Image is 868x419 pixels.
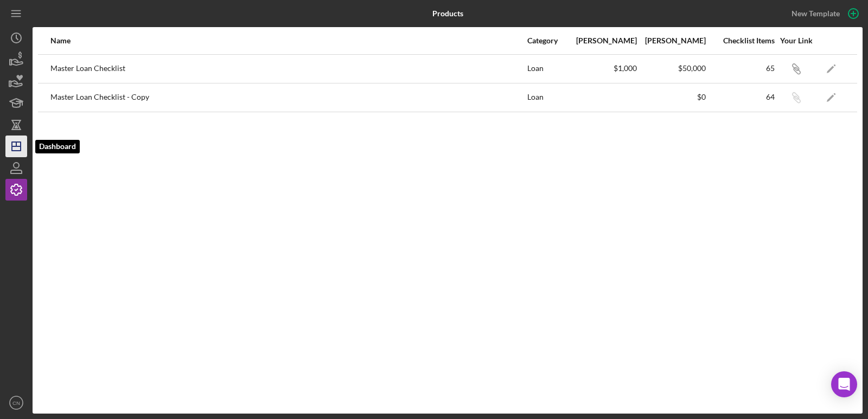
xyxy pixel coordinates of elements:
[707,64,775,73] div: 65
[638,93,706,101] div: $0
[527,55,568,82] div: Loan
[527,36,568,45] div: Category
[638,36,706,45] div: [PERSON_NAME]
[707,93,775,101] div: 64
[707,36,775,45] div: Checklist Items
[785,5,863,22] button: New Template
[569,36,637,45] div: [PERSON_NAME]
[50,84,526,111] div: Master Loan Checklist - Copy
[776,36,816,45] div: Your Link
[831,371,857,397] div: Open Intercom Messenger
[527,84,568,111] div: Loan
[792,5,840,22] div: New Template
[569,64,637,73] div: $1,000
[432,9,463,18] b: Products
[5,392,27,414] button: CN
[50,36,526,45] div: Name
[50,55,526,82] div: Master Loan Checklist
[12,400,20,406] text: CN
[638,64,706,73] div: $50,000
